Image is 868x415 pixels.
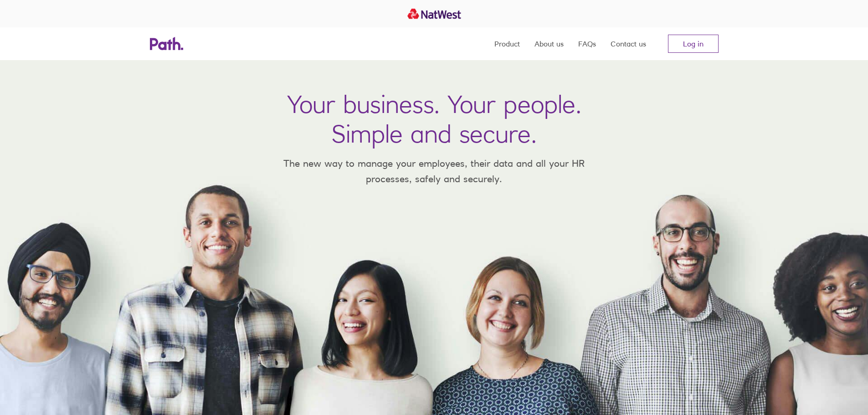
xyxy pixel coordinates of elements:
a: Product [494,27,520,60]
p: The new way to manage your employees, their data and all your HR processes, safely and securely. [270,156,598,186]
a: Contact us [611,27,646,60]
a: About us [534,27,564,60]
a: FAQs [578,27,596,60]
a: Log in [668,35,719,53]
h1: Your business. Your people. Simple and secure. [287,89,581,149]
